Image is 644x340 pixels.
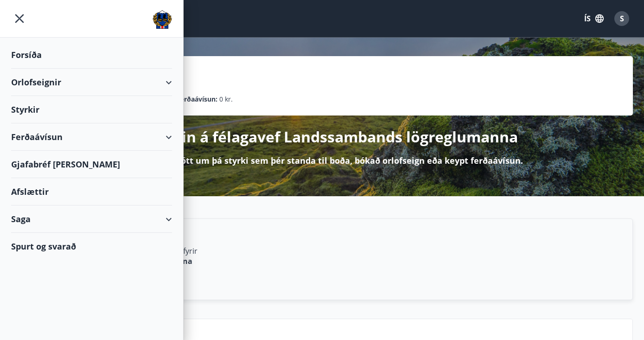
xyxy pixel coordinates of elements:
[11,233,172,260] div: Spurt og svarað
[11,10,28,27] button: menu
[153,10,172,29] img: union_logo
[121,154,523,167] p: Hér getur þú sótt um þá styrki sem þér standa til boða, bókað orlofseign eða keypt ferðaávísun.
[579,10,609,27] button: ÍS
[620,13,624,24] span: S
[11,123,172,151] div: Ferðaávísun
[611,7,633,30] button: S
[11,69,172,96] div: Orlofseignir
[127,127,518,147] p: Velkomin á félagavef Landssambands lögreglumanna
[11,205,172,233] div: Saga
[11,178,172,205] div: Afslættir
[11,151,172,178] div: Gjafabréf [PERSON_NAME]
[177,94,217,104] p: Ferðaávísun :
[11,41,172,69] div: Forsíða
[219,94,233,104] span: 0 kr.
[11,96,172,123] div: Styrkir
